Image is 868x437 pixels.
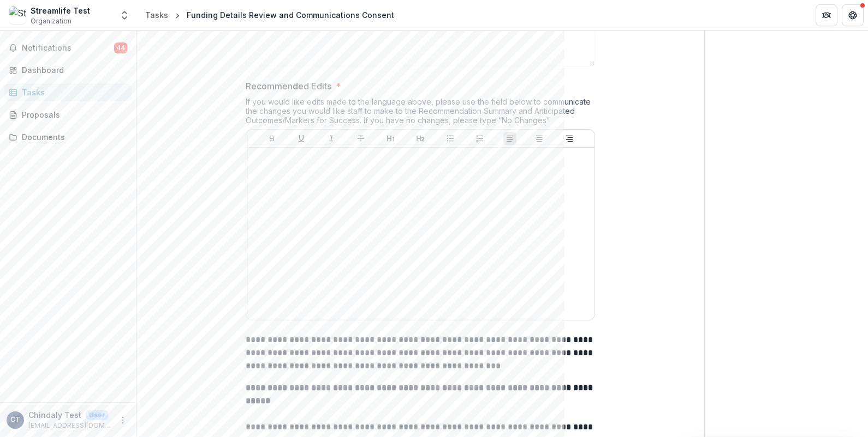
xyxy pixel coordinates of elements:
[10,416,20,423] div: Chindaly Test
[503,132,516,145] button: Align Left
[473,132,486,145] button: Ordered List
[4,39,132,57] button: Notifications44
[28,421,112,430] p: [EMAIL_ADDRESS][DOMAIN_NAME]
[4,128,132,146] a: Documents
[4,83,132,101] a: Tasks
[22,131,123,143] div: Documents
[28,409,81,421] p: Chindaly Test
[414,132,427,145] button: Heading 2
[141,7,173,23] a: Tasks
[9,7,26,24] img: Streamlife Test
[22,64,123,76] div: Dashboard
[533,132,546,145] button: Align Center
[384,132,397,145] button: Heading 1
[114,43,127,53] span: 44
[265,132,278,145] button: Bold
[295,132,308,145] button: Underline
[22,44,114,53] span: Notifications
[141,7,399,23] nav: breadcrumb
[86,410,108,420] p: User
[842,4,864,26] button: Get Help
[354,132,367,145] button: Strike
[187,9,394,21] div: Funding Details Review and Communications Consent
[22,109,123,120] div: Proposals
[4,106,132,124] a: Proposals
[31,16,72,26] span: Organization
[246,97,595,129] div: If you would like edits made to the language above, please use the field below to communicate the...
[816,4,837,26] button: Partners
[116,414,129,427] button: More
[563,132,576,145] button: Align Right
[22,87,123,98] div: Tasks
[117,4,132,26] button: Open entity switcher
[444,132,457,145] button: Bullet List
[4,61,132,79] a: Dashboard
[31,5,90,16] div: Streamlife Test
[145,9,168,21] div: Tasks
[325,132,338,145] button: Italicize
[246,80,331,93] p: Recommended Edits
